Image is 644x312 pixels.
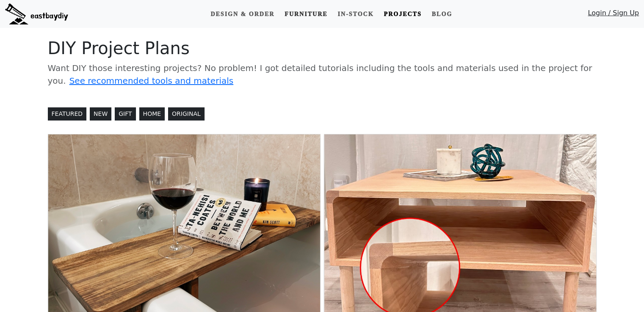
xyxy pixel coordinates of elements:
button: HOME [139,107,165,120]
a: See recommended tools and materials [69,76,234,86]
a: In-stock [334,6,377,22]
img: eastbaydiy [5,3,68,25]
a: Login / Sign Up [588,8,639,22]
a: Blog [428,6,456,22]
button: NEW [90,107,111,120]
a: Furniture [281,6,331,22]
button: ORIGINAL [168,107,205,120]
a: Projects [380,6,425,22]
button: GIFT [115,107,135,120]
p: Want DIY those interesting projects? No problem! I got detailed tutorials including the tools and... [48,62,597,87]
h1: DIY Project Plans [48,38,597,58]
a: Design & Order [207,6,278,22]
button: FEATURED [48,107,87,120]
